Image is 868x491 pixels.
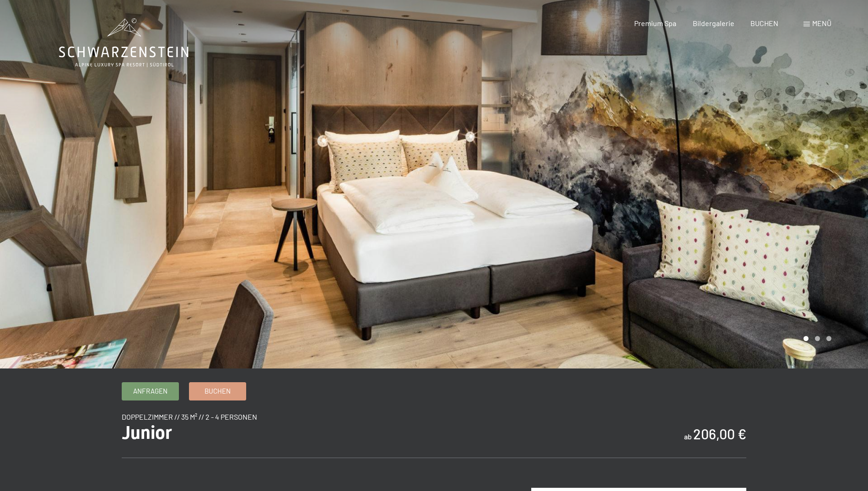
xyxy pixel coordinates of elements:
[133,386,167,396] span: Anfragen
[122,422,172,443] span: Junior
[812,19,831,27] span: Menü
[122,383,178,400] a: Anfragen
[634,19,676,27] a: Premium Spa
[684,432,692,441] span: ab
[750,19,778,27] a: BUCHEN
[693,426,746,442] b: 206,00 €
[693,19,734,27] a: Bildergalerie
[189,383,246,400] a: Buchen
[122,412,257,421] span: Doppelzimmer // 35 m² // 2 - 4 Personen
[205,386,231,396] span: Buchen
